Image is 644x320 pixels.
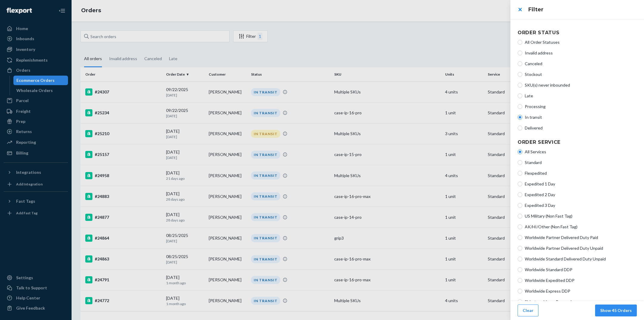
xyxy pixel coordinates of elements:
h3: Filter [528,6,637,13]
input: All Order Statuses [518,40,522,45]
span: Expedited 1 Day [525,181,637,187]
span: Stockout [525,71,637,77]
input: Flexpedited [518,171,522,176]
span: Worldwide Expedited DDP [525,277,637,283]
input: Invalid address [518,51,522,55]
h4: Order Service [518,139,637,146]
span: Processing [525,104,637,110]
span: Canceled [525,61,637,67]
span: Worldwide Express DDP [525,288,637,294]
input: US Military (Non Fast Tag) [518,214,522,218]
input: Delivered [518,126,522,130]
span: Delivered [525,125,637,131]
button: close [514,4,526,15]
input: Expedited 1 Day [518,182,522,186]
span: Expedited 2 Day [525,192,637,198]
input: Worldwide Standard Delivered Duty Unpaid [518,257,522,261]
input: AK/HI/Other (Non Fast Tag) [518,224,522,229]
input: Canceled [518,61,522,66]
span: Expedited 3 Day [525,202,637,208]
input: Expedited 2 Day [518,192,522,197]
input: Late [518,93,522,98]
input: Worldwide Expedited DDP [518,278,522,283]
span: Invalid address [525,50,637,56]
span: All Order Statuses [525,39,637,45]
input: Stockout [518,72,522,77]
input: Expedited 3 Day [518,203,522,208]
span: Worldwide Partner Delivered Duty Unpaid [525,245,637,251]
input: SKU(s) never inbounded [518,83,522,88]
span: Worldwide Standard DDP [525,267,637,273]
span: Ship-to-address Removal [525,299,637,305]
span: All Services [525,149,637,155]
h4: Order Status [518,29,637,36]
span: Flexpedited [525,170,637,176]
span: Standard [525,160,637,166]
span: Worldwide Partner Delivered Duty Paid [525,235,637,241]
input: In transit [518,115,522,120]
button: Clear [518,305,538,316]
input: Ship-to-address Removal [518,299,522,304]
span: In transit [525,114,637,120]
input: Standard [518,160,522,165]
input: Processing [518,104,522,109]
input: Worldwide Express DDP [518,289,522,294]
span: US Military (Non Fast Tag) [525,213,637,219]
span: AK/HI/Other (Non Fast Tag) [525,224,637,230]
input: Worldwide Standard DDP [518,267,522,272]
button: Show 45 Orders [595,305,637,316]
span: SKU(s) never inbounded [525,82,637,88]
input: All Services [518,149,522,154]
span: Chat [14,4,26,10]
input: Worldwide Partner Delivered Duty Paid [518,235,522,240]
span: Late [525,93,637,99]
span: Worldwide Standard Delivered Duty Unpaid [525,256,637,262]
input: Worldwide Partner Delivered Duty Unpaid [518,246,522,251]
